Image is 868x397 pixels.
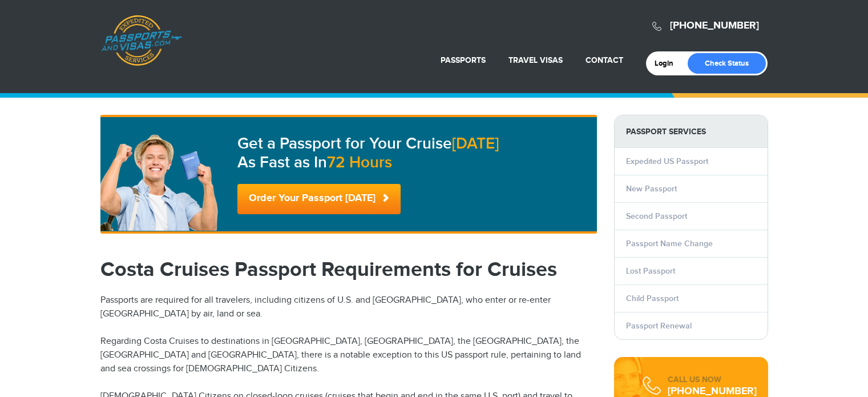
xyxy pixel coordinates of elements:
a: Passport Name Change [626,239,713,248]
a: [PHONE_NUMBER] [670,19,759,32]
a: Passport Renewal [626,321,692,331]
p: Regarding Costa Cruises to destinations in [GEOGRAPHIC_DATA], [GEOGRAPHIC_DATA], the [GEOGRAPHIC_... [100,335,597,376]
a: Check Status [688,53,766,74]
a: Passports [441,55,486,65]
p: Get a Passport for Your Cruise As Fast as In [237,134,580,173]
a: Passports & [DOMAIN_NAME] [101,15,182,66]
h1: Costa Cruises Passport Requirements for Cruises [100,259,597,280]
a: Order Your Passport [DATE] [237,184,401,214]
span: [DATE] [452,134,499,153]
a: Contact [586,55,623,65]
p: Passports are required for all travelers, including citizens of U.S. and [GEOGRAPHIC_DATA], who e... [100,294,597,321]
a: Lost Passport [626,266,675,276]
div: [PHONE_NUMBER] [668,386,757,397]
a: Expedited US Passport [626,157,708,166]
span: 72 Hours [327,153,392,172]
div: CALL US NOW [668,374,757,386]
a: Travel Visas [508,55,563,65]
a: New Passport [626,184,677,194]
a: Child Passport [626,294,679,303]
a: Second Passport [626,211,687,221]
strong: PASSPORT SERVICES [615,115,768,148]
a: Login [655,59,681,68]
